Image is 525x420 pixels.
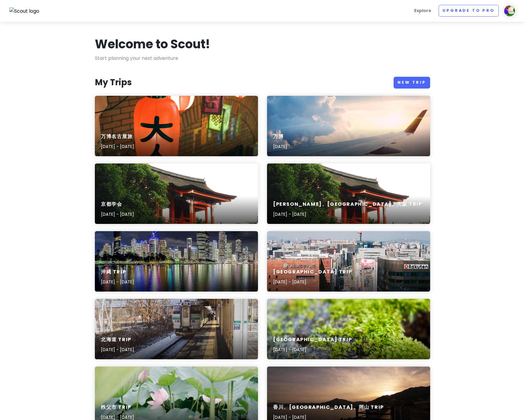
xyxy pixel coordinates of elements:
[504,5,516,17] img: User profile
[95,163,258,224] a: a tall red building sitting next to a lush green forest京都学会[DATE] - [DATE]
[101,279,134,285] p: [DATE] - [DATE]
[267,299,430,359] a: [GEOGRAPHIC_DATA] Trip[DATE] - [DATE]
[273,337,352,343] h6: [GEOGRAPHIC_DATA] Trip
[101,143,134,150] p: [DATE] - [DATE]
[101,211,134,218] p: [DATE] - [DATE]
[95,299,258,359] a: a train pulling into a train station with snow on the ground北海道 Trip[DATE] - [DATE]
[394,77,430,89] a: New Trip
[101,346,134,353] p: [DATE] - [DATE]
[101,404,134,411] h6: 秩父市 Trip
[95,96,258,156] a: a bunch of lanterns hanging from a ceiling万博名古屋旅[DATE] - [DATE]
[9,7,40,15] img: Scout logo
[101,201,134,208] h6: 京都学会
[95,54,430,62] p: Start planning your next adventure
[101,337,134,343] h6: 北海道 Trip
[101,134,134,140] h6: 万博名古屋旅
[412,5,434,17] a: Explore
[273,404,384,411] h6: 香川、[GEOGRAPHIC_DATA]、岡山 Trip
[273,279,352,285] p: [DATE] - [DATE]
[273,143,287,150] p: [DATE]
[273,134,287,140] h6: 万博
[267,163,430,224] a: a tall red building sitting next to a lush green forest[PERSON_NAME]、[GEOGRAPHIC_DATA]、大阪 Trip[DA...
[267,96,430,156] a: aerial photography of airliner万博[DATE]
[273,201,422,208] h6: [PERSON_NAME]、[GEOGRAPHIC_DATA]、大阪 Trip
[273,269,352,275] h6: [GEOGRAPHIC_DATA] Trip
[101,269,134,275] h6: 沖縄 Trip
[95,231,258,292] a: city skyline during night time沖縄 Trip[DATE] - [DATE]
[273,346,352,353] p: [DATE] - [DATE]
[95,36,210,52] h1: Welcome to Scout!
[267,231,430,292] a: city during day[GEOGRAPHIC_DATA] Trip[DATE] - [DATE]
[95,77,132,88] h3: My Trips
[439,5,499,17] a: Upgrade to Pro
[273,211,422,218] p: [DATE] - [DATE]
